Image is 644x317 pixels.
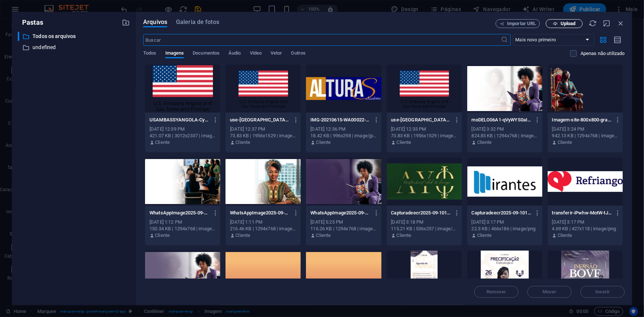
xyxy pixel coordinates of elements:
div: 115.21 KB | 536x257 | image/png [391,225,458,232]
p: use-[GEOGRAPHIC_DATA]-and-sao-tome-and-principe-flag-logo-vertical-color-uJ439yPSo1HMPtV7v9OfUw.png [230,117,290,123]
p: Exibe apenas arquivos que não estão em uso no website. Os arquivos adicionados durante esta sessã... [581,50,625,57]
button: 1 [17,58,26,60]
span: Outros [291,49,306,59]
div: 216.46 KB | 1294x768 | image/jpeg [230,225,296,232]
p: Cliente [477,139,492,146]
span: Áudio [228,49,241,59]
div: [DATE] 3:24 PM [552,126,619,132]
div: [DATE] 3:17 PM [472,219,538,225]
p: Cliente [397,139,411,146]
p: Todos os arquivos [32,32,116,41]
p: Cliente [316,139,331,146]
i: Minimizar [603,19,611,27]
span: Todos [143,49,156,59]
div: [DATE] 12:33 PM [391,126,458,132]
div: [DATE] 12:39 PM [149,126,216,132]
div: 4.69 KB | 427x118 | image/png [552,225,619,232]
p: Capturadeecr2025-09-10141508-FXaQp-EVVwnvoV42zc3R6g.png [391,210,451,216]
div: 116.26 KB | 1294x768 | image/jpeg [310,225,377,232]
p: Cliente [477,232,492,239]
span: Vídeo [250,49,262,59]
span: Imagens [165,49,184,59]
p: Cliente [235,139,250,146]
div: Content Slider [9,192,235,287]
i: Fechar [617,19,625,27]
button: Upload [546,19,583,28]
div: undefined [18,43,130,52]
p: USAMBASSYANGOLA-Cy33zQ8WeWCcu_LCN_OOlQ.png [149,117,209,123]
div: 421.07 KB | 3012x2337 | image/png [149,132,216,139]
div: 22.3 KB | 466x186 | image/png [472,225,538,232]
p: transferir-iPwhw-MotW-tJvU3v7kKVQ.png [552,210,612,216]
div: [DATE] 12:37 PM [230,126,296,132]
div: [DATE] 1:12 PM [149,219,216,225]
div: 150.34 KB | 1294x768 | image/jpeg [149,225,216,232]
div: 824.85 KB | 1294x768 | image/png [472,132,538,139]
div: [DATE] 3:32 PM [472,126,538,132]
p: Cliente [397,232,411,239]
div: [DATE] 3:17 PM [552,219,619,225]
p: Cliente [558,139,572,146]
span: Vetor [271,49,282,59]
div: [DATE] 12:36 PM [310,126,377,132]
p: WhatsAppImage2025-09-24at16.18.34-oU7Y_w2fdGBcz8e3ObX6PA.jpeg [149,210,209,216]
button: Importar URL [496,19,540,28]
div: [DATE] 1:11 PM [230,219,296,225]
button: 3 [17,76,26,77]
p: use-angola-and-sao-tome-and-principe-flag-logo-vertical-color-VRCbkIAppt44mxpjp_DGdQ.png [391,117,451,123]
p: IMG-20210615-WA00022-IcvTfN80KrffZDy9KeSvuA.jpg [310,117,370,123]
p: Cliente [316,232,331,239]
span: Arquivos [143,18,167,27]
p: undefined [32,43,116,52]
p: Cliente [155,232,170,239]
p: WhatsAppImage2025-09-10at15.52.52-qLHgOragCtIopZIislfoUA.jpeg [310,210,370,216]
p: Cliente [558,232,572,239]
span: Documentos [193,49,220,59]
p: WhatsAppImage2025-09-24at15.06.53-gEep8T6nH1LQIWUneS6DPQ.jpeg [230,210,290,216]
p: Cliente [155,139,170,146]
span: Upload [561,21,576,26]
span: Galeria de fotos [176,18,219,27]
p: Pastas [18,18,43,27]
i: Recarregar [589,19,597,27]
i: Criar nova pasta [122,18,130,27]
div: [DATE] 5:25 PM [310,219,377,225]
div: [DATE] 3:18 PM [391,219,458,225]
span: Importar URL [507,21,536,26]
div: 73.83 KB | 1956x1529 | image/png [391,132,458,139]
div: 73.83 KB | 1956x1529 | image/png [230,132,296,139]
p: Capturadeecr2025-09-10141244-xrPY5f8e6hNyn0akoxcEMQ.png [472,210,531,216]
div: 942.13 KB | 1294x768 | image/png [552,132,619,139]
div: ​ [18,32,19,41]
button: 2 [17,67,26,69]
p: moDELO06A1-qVyWYS0aIpXgcmXWKuYzvA.png [472,117,531,123]
p: Cliente [235,232,250,239]
input: Buscar [143,34,501,46]
p: Imagem-site-800x800-grande-xDAyh4Ae-Yf4GoY7O-i27g.png [552,117,612,123]
div: 18.42 KB | 996x298 | image/jpeg [310,132,377,139]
